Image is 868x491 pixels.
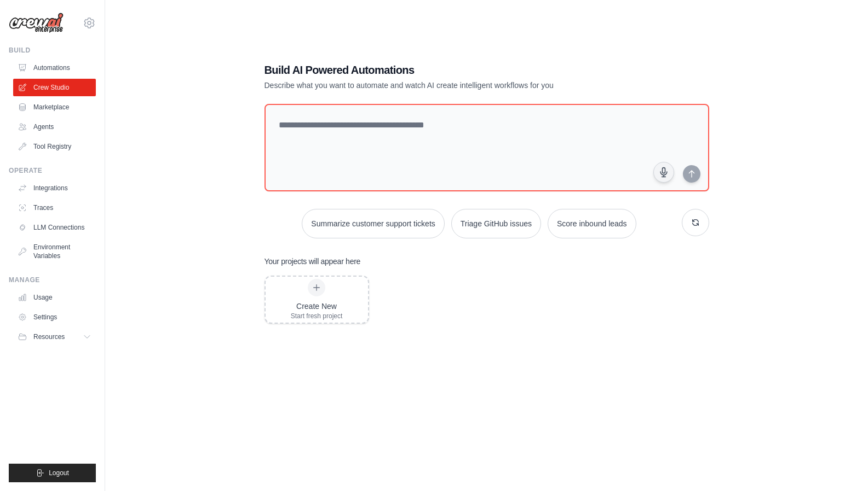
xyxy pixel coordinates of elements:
div: Manage [9,276,96,284]
a: Marketplace [13,98,96,116]
a: Tool Registry [13,138,96,155]
a: Traces [13,199,96,217]
button: Logout [9,464,96,482]
h1: Build AI Powered Automations [265,62,633,78]
img: Logo [9,13,64,33]
button: Triage GitHub issues [451,209,541,238]
div: Operate [9,166,96,175]
span: Resources [33,332,65,341]
div: Create New [291,301,343,312]
button: Click to speak your automation idea [653,162,674,183]
div: Start fresh project [291,312,343,320]
button: Resources [13,328,96,346]
button: Score inbound leads [548,209,636,238]
span: Logout [49,469,69,477]
button: Summarize customer support tickets [302,209,444,238]
a: Agents [13,118,96,136]
a: Integrations [13,179,96,197]
a: Usage [13,289,96,306]
a: LLM Connections [13,219,96,236]
div: Build [9,46,96,55]
a: Environment Variables [13,238,96,265]
a: Crew Studio [13,79,96,96]
button: Get new suggestions [682,209,709,236]
a: Settings [13,308,96,326]
p: Describe what you want to automate and watch AI create intelligent workflows for you [265,80,633,91]
a: Automations [13,59,96,77]
h3: Your projects will appear here [265,256,361,267]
